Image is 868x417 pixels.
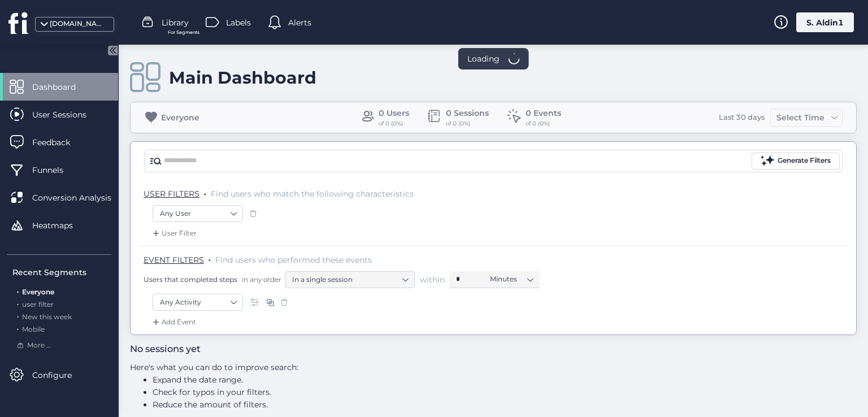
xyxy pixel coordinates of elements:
[292,271,407,288] nz-select-item: In a single session
[144,189,199,199] span: USER FILTERS
[32,136,87,149] span: Feedback
[153,386,598,398] li: Check for typos in your filters.
[17,323,19,333] span: .
[22,300,54,309] span: user filter
[32,164,80,176] span: Funnels
[32,81,93,93] span: Dashboard
[17,298,19,309] span: .
[168,29,199,36] span: For Segments
[130,361,598,411] div: Here's what you can do to improve search:
[150,228,197,239] div: User Filter
[169,67,316,88] div: Main Dashboard
[240,275,281,284] span: in any order
[226,16,251,29] span: Labels
[22,325,45,333] span: Mobile
[778,155,831,166] div: Generate Filters
[150,316,196,328] div: Add Event
[752,153,840,170] button: Generate Filters
[153,398,598,411] li: Reduce the amount of filters.
[162,16,189,29] span: Library
[17,310,19,321] span: .
[17,285,19,296] span: .
[204,186,206,198] span: .
[209,253,211,264] span: .
[160,205,236,222] nz-select-item: Any User
[32,108,103,121] span: User Sessions
[211,189,414,199] span: Find users who match the following characteristics
[27,340,51,351] span: More ...
[467,53,500,65] span: Loading
[130,342,598,357] h3: No sessions yet
[288,16,311,29] span: Alerts
[22,312,72,321] span: New this week
[490,271,533,288] nz-select-item: Minutes
[153,373,598,386] li: Expand the date range.
[144,275,237,284] span: Users that completed steps
[160,294,236,311] nz-select-item: Any Activity
[215,255,372,265] span: Find users who performed these events
[32,219,90,232] span: Heatmaps
[144,255,204,265] span: EVENT FILTERS
[32,369,89,381] span: Configure
[796,12,854,32] div: S. Aldin1
[22,288,54,296] span: Everyone
[50,19,106,29] div: [DOMAIN_NAME]
[12,266,111,279] div: Recent Segments
[420,274,445,285] span: within
[32,192,128,204] span: Conversion Analysis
